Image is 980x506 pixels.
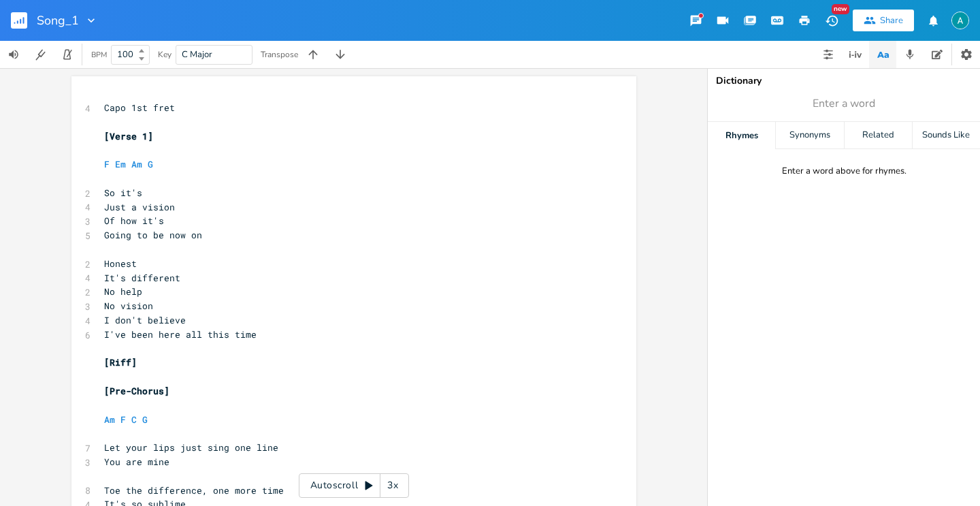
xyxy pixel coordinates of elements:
[104,187,142,199] span: So it's
[818,8,845,33] button: New
[951,12,969,29] img: Alex
[708,122,775,149] div: Rhymes
[104,385,169,397] span: [Pre-Chorus]
[104,272,180,284] span: It's different
[104,300,153,312] span: No vision
[91,51,107,59] div: BPM
[104,484,284,496] span: Toe the difference, one more time
[104,229,202,241] span: Going to be now on
[158,50,171,59] div: Key
[782,165,906,177] div: Enter a word above for rhymes.
[104,456,169,468] span: You are mine
[716,76,972,86] div: Dictionary
[142,413,148,426] span: G
[299,473,409,498] div: Autoscroll
[913,122,980,149] div: Sounds Like
[104,314,186,326] span: I don't believe
[37,14,79,27] span: Song_1
[131,413,137,426] span: C
[813,96,875,112] span: Enter a word
[853,10,914,31] button: Share
[261,50,298,59] div: Transpose
[182,48,212,61] span: C Major
[104,215,164,227] span: Of how it's
[832,4,849,14] div: New
[131,158,142,170] span: Am
[845,122,912,149] div: Related
[104,101,175,114] span: Capo 1st fret
[104,413,115,426] span: Am
[104,356,137,368] span: [Riff]
[104,328,257,341] span: I've been here all this time
[120,413,126,426] span: F
[104,201,175,213] span: Just a vision
[880,14,903,27] div: Share
[104,130,153,142] span: [Verse 1]
[380,473,405,498] div: 3x
[104,441,278,454] span: Let your lips just sing one line
[104,285,142,298] span: No help
[115,158,126,170] span: Em
[776,122,843,149] div: Synonyms
[104,158,110,170] span: F
[148,158,153,170] span: G
[104,257,137,270] span: Honest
